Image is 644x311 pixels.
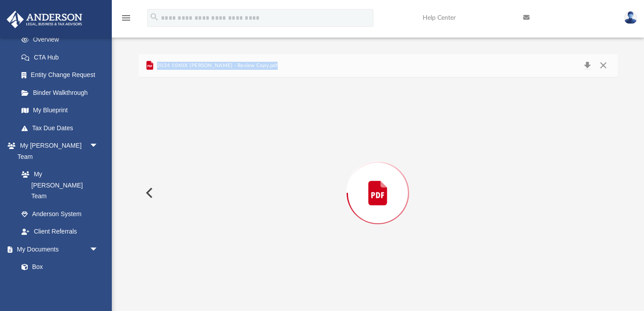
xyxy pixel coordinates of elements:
[4,11,85,28] img: Anderson Advisors Platinum Portal
[13,119,112,137] a: Tax Due Dates
[139,180,158,205] button: Previous File
[13,31,112,49] a: Overview
[121,17,131,23] a: menu
[595,60,611,72] button: Close
[121,13,131,23] i: menu
[13,223,107,241] a: Client Referrals
[6,137,107,166] a: My [PERSON_NAME] Teamarrow_drop_down
[13,48,112,66] a: CTA Hub
[13,102,107,119] a: My Blueprint
[624,11,637,24] img: User Pic
[139,54,618,309] div: Preview
[13,205,107,223] a: Anderson System
[89,240,107,259] span: arrow_drop_down
[13,258,103,276] a: Box
[13,66,112,84] a: Entity Change Request
[155,62,278,70] span: 2024 1040X [PERSON_NAME] - Review Copy.pdf
[149,12,159,22] i: search
[580,60,596,72] button: Download
[13,276,107,294] a: Meeting Minutes
[89,137,107,155] span: arrow_drop_down
[6,240,107,258] a: My Documentsarrow_drop_down
[13,84,112,102] a: Binder Walkthrough
[13,166,103,205] a: My [PERSON_NAME] Team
